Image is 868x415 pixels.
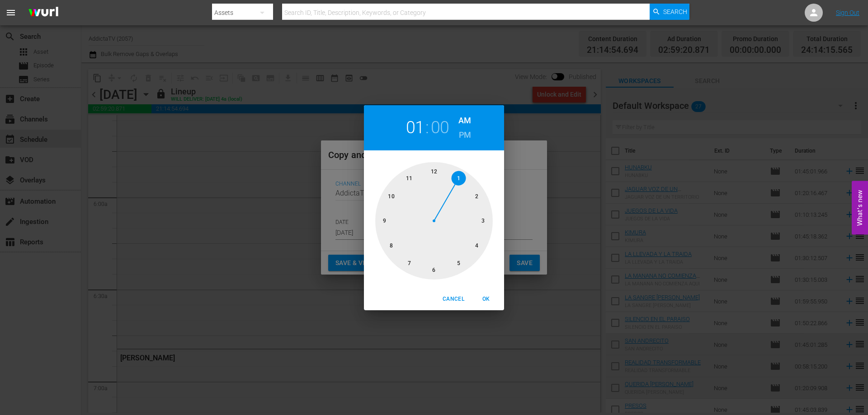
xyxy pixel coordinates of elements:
[475,294,497,304] span: OK
[472,292,500,307] button: OK
[836,9,859,16] a: Sign Out
[439,292,468,307] button: Cancel
[406,117,425,138] button: 01
[443,294,464,304] span: Cancel
[459,128,471,142] h6: PM
[5,7,16,18] span: menu
[425,117,429,138] h2: :
[431,117,449,138] button: 00
[663,4,687,20] span: Search
[22,2,65,23] img: ans4CAIJ8jUAAAAAAAAAAAAAAAAAAAAAAAAgQb4GAAAAAAAAAAAAAAAAAAAAAAAAJMjXAAAAAAAAAAAAAAAAAAAAAAAAgAT5G...
[458,113,471,128] button: AM
[852,181,868,234] button: Open Feedback Widget
[458,128,471,142] button: PM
